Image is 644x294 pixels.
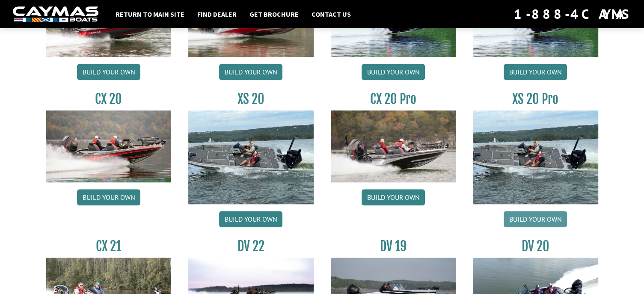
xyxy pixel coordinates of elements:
a: Build your own [77,64,140,80]
h3: DV 19 [331,238,456,254]
a: Return to main site [111,9,189,20]
a: Build your own [504,64,567,80]
a: Build your own [362,64,425,80]
h3: XS 20 Pro [473,91,598,107]
img: XS_20_resized.jpg [473,110,598,204]
a: Build your own [77,189,140,205]
img: CX-20Pro_thumbnail.jpg [331,110,456,182]
a: Get Brochure [245,9,303,20]
h3: DV 20 [473,238,598,254]
h3: CX 20 Pro [331,91,456,107]
img: white-logo-c9c8dbefe5ff5ceceb0f0178aa75bf4bb51f6bca0971e226c86eb53dfe498488.png [13,6,98,22]
h3: XS 20 [188,91,314,107]
div: 1-888-4CAYMAS [514,5,631,24]
a: Build your own [219,211,282,227]
img: CX-20_thumbnail.jpg [46,110,172,182]
h3: CX 21 [46,238,172,254]
a: Find Dealer [193,9,241,20]
a: Build your own [362,189,425,205]
a: Build your own [219,64,282,80]
h3: CX 20 [46,91,172,107]
img: XS_20_resized.jpg [188,110,314,204]
h3: DV 22 [188,238,314,254]
a: Contact Us [307,9,355,20]
a: Build your own [504,211,567,227]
